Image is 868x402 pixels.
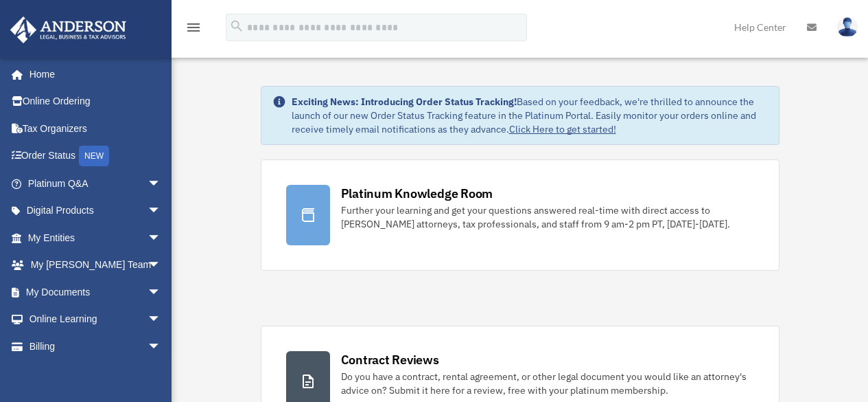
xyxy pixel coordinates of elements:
div: NEW [79,146,109,166]
a: menu [185,24,202,36]
span: arrow_drop_down [148,252,175,280]
i: menu [185,19,202,36]
img: User Pic [837,17,858,37]
span: arrow_drop_down [148,224,175,252]
div: Contract Reviews [341,351,439,368]
a: Click Here to get started! [509,123,616,135]
span: arrow_drop_down [148,278,175,306]
a: Order StatusNEW [10,142,182,170]
a: Online Ordering [10,88,182,115]
a: My Documentsarrow_drop_down [10,278,182,306]
a: Billingarrow_drop_down [10,333,182,360]
div: Platinum Knowledge Room [341,185,493,202]
div: Do you have a contract, rental agreement, or other legal document you would like an attorney's ad... [341,370,754,397]
a: Tax Organizers [10,115,182,142]
div: Based on your feedback, we're thrilled to announce the launch of our new Order Status Tracking fe... [292,95,768,136]
i: search [229,19,244,34]
span: arrow_drop_down [148,306,175,334]
span: arrow_drop_down [148,333,175,361]
a: Online Learningarrow_drop_down [10,306,182,333]
a: Home [10,60,175,88]
div: Further your learning and get your questions answered real-time with direct access to [PERSON_NAM... [341,203,754,231]
img: Anderson Advisors Platinum Portal [6,16,130,43]
a: Platinum Knowledge Room Further your learning and get your questions answered real-time with dire... [261,159,779,271]
a: Platinum Q&Aarrow_drop_down [10,170,182,197]
span: arrow_drop_down [148,170,175,198]
strong: Exciting News: Introducing Order Status Tracking! [292,96,517,108]
a: My Entitiesarrow_drop_down [10,224,182,252]
a: My [PERSON_NAME] Teamarrow_drop_down [10,252,182,279]
span: arrow_drop_down [148,197,175,225]
a: Digital Productsarrow_drop_down [10,197,182,225]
